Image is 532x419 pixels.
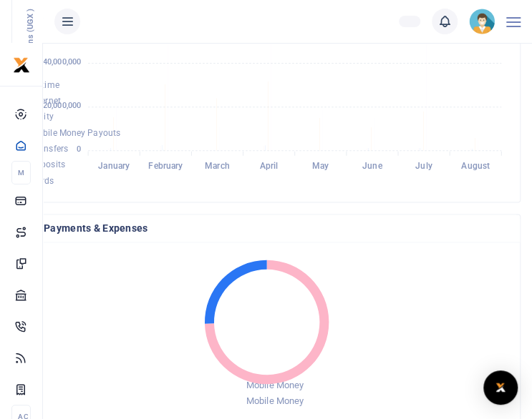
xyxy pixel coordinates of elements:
[43,101,81,110] tspan: 20,000,000
[469,9,495,34] img: profile-user
[43,57,81,66] tspan: 40,000,000
[148,161,183,171] tspan: February
[24,220,508,236] h4: Top Payments & Expenses
[205,161,230,171] tspan: March
[31,128,120,138] span: Mobile Money Payouts
[312,161,329,171] tspan: May
[31,80,59,90] span: Airtime
[13,59,30,69] a: logo-small logo-large logo-large
[393,16,426,27] li: Wallet ballance
[483,370,518,405] div: Open Intercom Messenger
[31,144,68,154] span: Transfers
[415,161,432,171] tspan: July
[77,144,81,154] tspan: 0
[246,379,304,390] span: Mobile Money
[11,161,31,184] li: M
[13,56,30,74] img: logo-small
[31,96,61,106] span: Internet
[362,161,382,171] tspan: June
[98,161,130,171] tspan: January
[260,161,279,171] tspan: April
[31,160,65,170] span: Deposits
[246,395,304,406] span: Mobile Money
[461,161,490,171] tspan: August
